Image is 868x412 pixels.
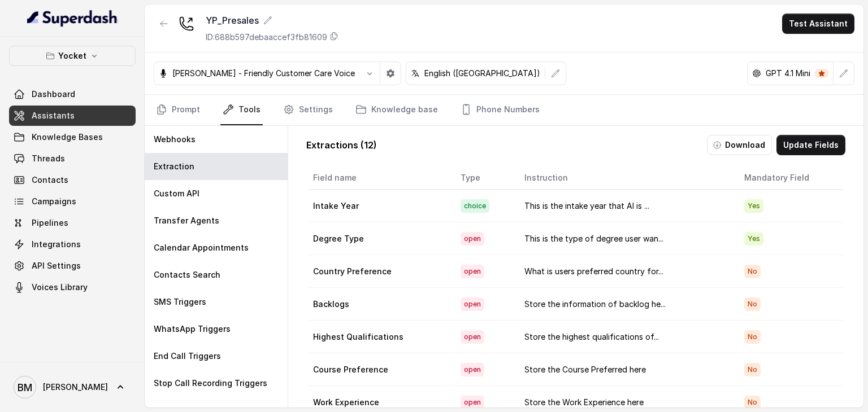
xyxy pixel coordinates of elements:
[461,265,484,278] span: open
[32,174,68,186] span: Contacts
[309,321,451,353] td: Highest Qualifications
[154,134,196,145] p: Webhooks
[9,127,136,147] a: Knowledge Bases
[515,288,735,321] td: Store the information of backlog he...
[154,323,231,335] p: WhatsApp Triggers
[32,217,68,229] span: Pipelines
[461,297,484,311] span: open
[515,255,735,288] td: What is users preferred country for...
[744,297,761,311] span: No
[461,330,484,344] span: open
[154,378,267,389] p: Stop Call Recording Triggers
[206,32,327,43] p: ID: 688b597debaaccef3fb81609
[766,68,810,79] p: GPT 4.1 Mini
[744,330,761,344] span: No
[309,166,451,190] th: Field name
[281,95,335,125] a: Settings
[515,222,735,255] td: This is the type of degree user wan...
[461,232,484,246] span: open
[515,190,735,222] td: This is the intake year that AI is ...
[9,213,136,233] a: Pipelines
[515,353,735,386] td: Store the Course Preferred here
[58,49,86,63] p: Yocket
[9,148,136,169] a: Threads
[309,190,451,222] td: Intake Year
[515,321,735,353] td: Store the highest qualifications of...
[32,282,88,293] span: Voices Library
[309,222,451,255] td: Degree Type
[461,396,484,409] span: open
[27,9,118,27] img: light.svg
[32,260,81,271] span: API Settings
[154,296,206,308] p: SMS Triggers
[744,363,761,376] span: No
[735,166,843,190] th: Mandatory Field
[744,396,761,409] span: No
[9,170,136,190] a: Contacts
[744,199,763,213] span: Yes
[172,68,355,79] p: [PERSON_NAME] - Friendly Customer Care Voice
[220,95,263,125] a: Tools
[32,89,75,100] span: Dashboard
[206,14,338,27] div: YP_Presales
[9,371,136,403] a: [PERSON_NAME]
[776,135,845,155] button: Update Fields
[752,69,761,78] svg: openai logo
[306,138,377,152] p: Extractions ( 12 )
[452,166,516,190] th: Type
[32,110,75,121] span: Assistants
[154,161,194,172] p: Extraction
[32,132,103,143] span: Knowledge Bases
[32,153,65,164] span: Threads
[9,234,136,255] a: Integrations
[9,46,136,66] button: Yocket
[309,255,451,288] td: Country Preference
[154,215,219,226] p: Transfer Agents
[309,353,451,386] td: Course Preference
[9,277,136,297] a: Voices Library
[9,191,136,212] a: Campaigns
[782,14,854,34] button: Test Assistant
[32,239,81,250] span: Integrations
[9,106,136,126] a: Assistants
[353,95,440,125] a: Knowledge base
[154,188,199,199] p: Custom API
[707,135,772,155] button: Download
[744,232,763,246] span: Yes
[309,288,451,321] td: Backlogs
[43,382,108,393] span: [PERSON_NAME]
[424,68,540,79] p: English ([GEOGRAPHIC_DATA])
[154,95,854,125] nav: Tabs
[18,382,32,393] text: BM
[461,363,484,376] span: open
[154,242,249,253] p: Calendar Appointments
[154,95,202,125] a: Prompt
[458,95,542,125] a: Phone Numbers
[9,84,136,104] a: Dashboard
[154,269,220,280] p: Contacts Search
[32,196,76,207] span: Campaigns
[515,166,735,190] th: Instruction
[154,350,221,362] p: End Call Triggers
[461,199,489,213] span: choice
[744,265,761,278] span: No
[9,256,136,276] a: API Settings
